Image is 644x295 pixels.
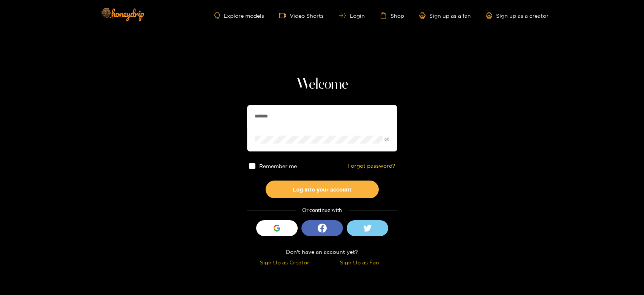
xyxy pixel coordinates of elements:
span: video-camera [279,12,290,19]
a: Video Shorts [279,12,324,19]
span: eye-invisible [384,137,389,142]
a: Explore models [214,12,264,19]
a: Forgot password? [347,163,395,169]
div: Sign Up as Fan [324,258,395,267]
h1: Welcome [247,76,397,94]
div: Or continue with [247,206,397,215]
div: Don't have an account yet? [247,247,397,256]
a: Sign up as a fan [419,12,471,19]
a: Shop [380,12,404,19]
a: Login [339,13,364,19]
span: Remember me [259,163,297,169]
button: Log into your account [266,181,379,198]
div: Sign Up as Creator [249,258,320,267]
a: Sign up as a creator [486,12,549,19]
